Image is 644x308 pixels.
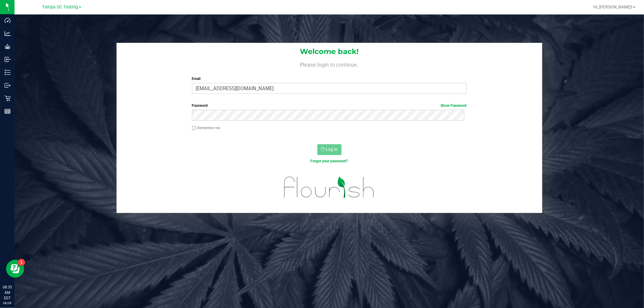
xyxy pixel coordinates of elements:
iframe: Resource center [6,260,24,278]
inline-svg: Outbound [5,82,11,88]
span: Password [192,103,208,108]
a: Forgot your password? [311,159,348,163]
inline-svg: Grow [5,43,11,49]
label: Email [192,76,467,81]
inline-svg: Retail [5,95,11,101]
inline-svg: Inventory [5,69,11,75]
input: Remember me [192,126,196,130]
inline-svg: Reports [5,108,11,114]
h1: Welcome back! [117,48,542,56]
p: 08/28 [3,301,12,305]
span: Hi, [PERSON_NAME]! [593,5,633,9]
img: flourish_logo.svg [276,170,383,204]
h4: Please login to continue. [117,60,542,68]
button: Log In [317,144,341,155]
p: 08:35 AM EDT [3,284,12,301]
inline-svg: Analytics [5,30,11,37]
a: Show Password [441,103,467,108]
span: Log In [326,147,338,152]
inline-svg: Inbound [5,56,11,62]
span: Tampa DC Testing [42,5,78,10]
inline-svg: Dashboard [5,17,11,24]
iframe: Resource center unread badge [18,259,25,266]
label: Remember me [192,125,220,131]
